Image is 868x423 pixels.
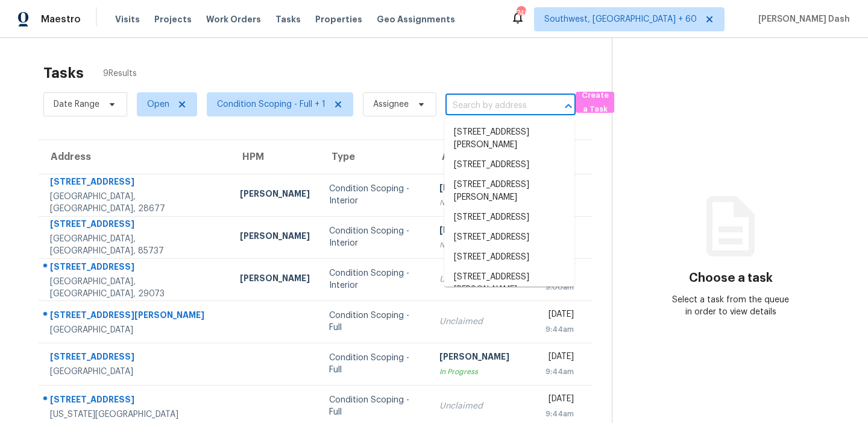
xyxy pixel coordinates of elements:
span: Condition Scoping - Full + 1 [217,98,325,110]
div: [GEOGRAPHIC_DATA] [50,366,221,378]
span: Work Orders [206,13,261,25]
div: Not Started [439,239,526,251]
li: [STREET_ADDRESS] [444,247,574,267]
div: [PERSON_NAME] [240,272,310,287]
li: [STREET_ADDRESS] [444,155,574,175]
div: [PERSON_NAME] [439,351,526,366]
div: [GEOGRAPHIC_DATA], [GEOGRAPHIC_DATA], 85737 [50,233,221,257]
div: [STREET_ADDRESS] [50,393,221,409]
div: [STREET_ADDRESS] [50,218,221,233]
th: HPM [230,140,319,174]
span: 9 Results [103,68,137,80]
span: [PERSON_NAME] Dash [753,13,850,25]
span: Assignee [373,98,409,110]
th: Address [39,140,230,174]
button: Close [560,98,577,115]
div: Condition Scoping - Full [329,394,421,418]
div: Unclaimed [439,273,526,285]
div: 9:44am [546,323,574,336]
div: [DATE] [546,308,574,323]
span: Projects [154,13,192,25]
div: Condition Scoping - Interior [329,267,421,291]
div: Unclaimed [439,400,526,412]
li: [STREET_ADDRESS] [444,208,574,227]
h2: Tasks [43,67,84,79]
span: Open [147,98,169,110]
div: 9:44am [546,408,574,420]
input: Search by address [445,97,542,115]
span: Properties [315,13,362,25]
h3: Choose a task [689,272,773,284]
li: [STREET_ADDRESS][PERSON_NAME] [444,267,574,300]
div: [PERSON_NAME] M [439,224,526,239]
div: [PERSON_NAME] [439,182,526,197]
li: [STREET_ADDRESS][PERSON_NAME] [444,175,574,208]
div: [US_STATE][GEOGRAPHIC_DATA] [50,409,221,421]
div: 748 [517,7,525,19]
div: [DATE] [546,393,574,408]
div: [GEOGRAPHIC_DATA] [50,324,221,336]
div: [STREET_ADDRESS][PERSON_NAME] [50,309,221,324]
span: Date Range [54,98,99,110]
div: 9:44am [546,366,574,378]
th: Assignee [430,140,536,174]
span: Create a Task [582,89,608,116]
div: Not Started [439,197,526,209]
button: Create a Task [576,92,614,113]
div: [PERSON_NAME] [240,188,310,203]
div: In Progress [439,366,526,378]
span: Tasks [275,15,301,24]
li: [STREET_ADDRESS][PERSON_NAME] [444,122,574,155]
span: Maestro [41,13,81,25]
div: [STREET_ADDRESS] [50,351,221,366]
div: [STREET_ADDRESS] [50,176,221,191]
li: [STREET_ADDRESS] [444,227,574,247]
div: Condition Scoping - Interior [329,225,421,249]
div: [STREET_ADDRESS] [50,261,221,276]
div: Condition Scoping - Interior [329,183,421,207]
div: Condition Scoping - Full [329,310,421,334]
div: [DATE] [546,351,574,366]
div: Unclaimed [439,316,526,328]
div: [GEOGRAPHIC_DATA], [GEOGRAPHIC_DATA], 28677 [50,191,221,215]
span: Geo Assignments [377,13,455,25]
div: [GEOGRAPHIC_DATA], [GEOGRAPHIC_DATA], 29073 [50,276,221,300]
span: Visits [115,13,140,25]
div: [PERSON_NAME] [240,230,310,245]
div: Select a task from the queue in order to view details [671,294,790,318]
th: Type [319,140,430,174]
span: Southwest, [GEOGRAPHIC_DATA] + 60 [544,13,697,25]
div: Condition Scoping - Full [329,352,421,376]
